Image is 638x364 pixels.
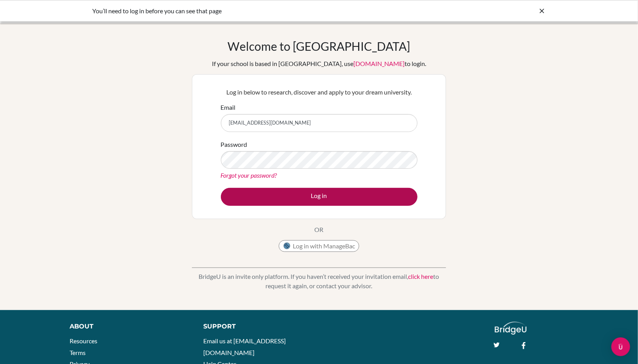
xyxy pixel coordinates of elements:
h1: Welcome to [GEOGRAPHIC_DATA] [228,39,410,53]
a: [DOMAIN_NAME] [353,60,405,67]
p: OR [315,225,324,234]
a: Resources [70,337,98,344]
button: Log in with ManageBac [279,240,359,252]
div: You’ll need to log in before you can see that page [92,6,428,16]
a: Forgot your password? [221,171,277,179]
div: If your school is based in [GEOGRAPHIC_DATA], use to login. [212,59,426,68]
a: Terms [70,349,86,356]
label: Email [221,103,236,112]
label: Password [221,140,247,149]
a: click here [409,273,434,280]
a: Email us at [EMAIL_ADDRESS][DOMAIN_NAME] [203,337,286,356]
div: Open Intercom Messenger [611,337,630,356]
div: About [70,322,186,331]
img: logo_white@2x-f4f0deed5e89b7ecb1c2cc34c3e3d731f90f0f143d5ea2071677605dd97b5244.png [495,322,527,335]
p: BridgeU is an invite only platform. If you haven’t received your invitation email, to request it ... [192,272,446,291]
button: Log in [221,188,418,206]
p: Log in below to research, discover and apply to your dream university. [221,87,418,97]
div: Support [203,322,311,331]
